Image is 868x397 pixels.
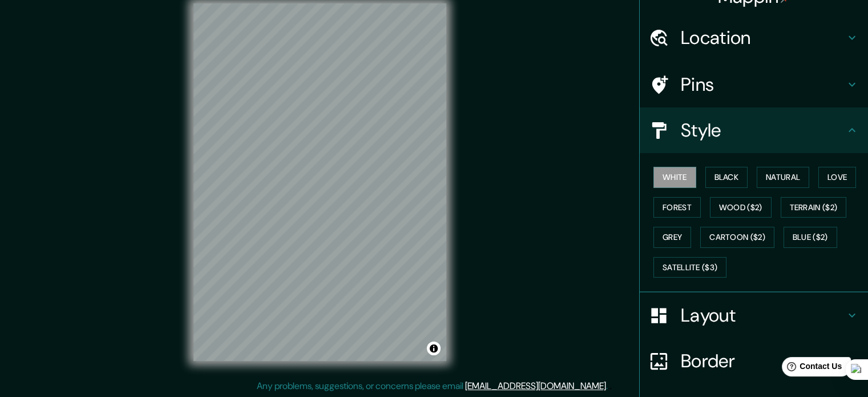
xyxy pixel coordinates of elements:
[608,379,609,393] div: .
[640,107,868,153] div: Style
[653,257,726,278] button: Satellite ($3)
[640,292,868,338] div: Layout
[681,73,845,96] h4: Pins
[653,197,701,218] button: Forest
[757,167,809,188] button: Natural
[427,342,441,355] button: Toggle attribution
[640,338,868,384] div: Border
[681,350,845,372] h4: Border
[781,197,847,218] button: Terrain ($2)
[609,379,612,393] div: .
[818,167,856,188] button: Love
[705,167,748,188] button: Black
[465,380,606,392] a: [EMAIL_ADDRESS][DOMAIN_NAME]
[653,167,696,188] button: White
[681,304,845,327] h4: Layout
[681,119,845,142] h4: Style
[784,227,837,248] button: Blue ($2)
[681,26,845,49] h4: Location
[653,227,691,248] button: Grey
[193,3,446,361] canvas: Map
[640,15,868,61] div: Location
[700,227,774,248] button: Cartoon ($2)
[710,197,772,218] button: Wood ($2)
[766,352,855,384] iframe: Help widget launcher
[257,379,608,393] p: Any problems, suggestions, or concerns please email .
[640,62,868,107] div: Pins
